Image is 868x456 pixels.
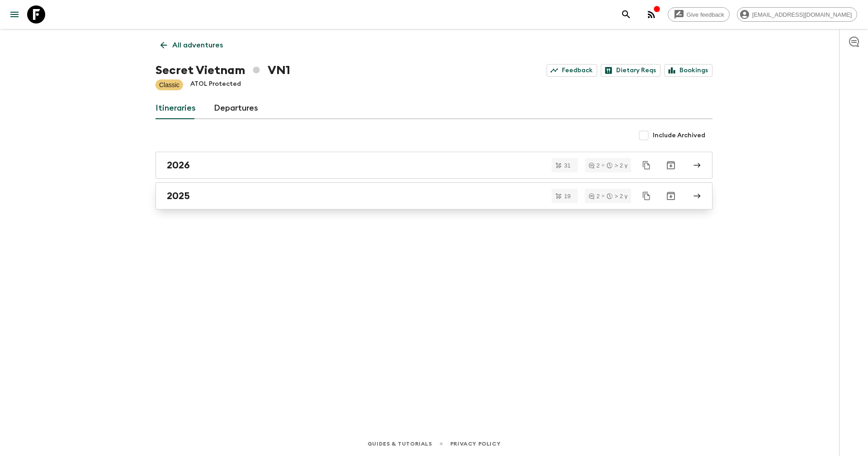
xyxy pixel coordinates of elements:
[167,190,190,202] h2: 2025
[156,36,228,54] a: All adventures
[214,98,258,119] a: Departures
[662,187,680,205] button: Archive
[664,64,712,77] a: Bookings
[167,159,190,171] h2: 2026
[156,61,290,79] h1: Secret Vietnam VN1
[668,7,730,22] a: Give feedback
[607,163,627,168] div: > 2 y
[747,11,857,18] span: [EMAIL_ADDRESS][DOMAIN_NAME]
[737,7,857,22] div: [EMAIL_ADDRESS][DOMAIN_NAME]
[589,163,599,168] div: 2
[450,439,500,449] a: Privacy Policy
[547,64,597,77] a: Feedback
[559,163,576,168] span: 31
[601,64,660,77] a: Dietary Reqs
[156,98,196,119] a: Itineraries
[368,439,432,449] a: Guides & Tutorials
[156,152,712,179] a: 2026
[662,156,680,174] button: Archive
[5,5,24,23] button: menu
[638,188,655,204] button: Duplicate
[682,11,729,18] span: Give feedback
[190,79,241,90] p: ATOL Protected
[653,131,705,140] span: Include Archived
[617,5,635,23] button: search adventures
[159,80,179,89] p: Classic
[172,40,223,51] p: All adventures
[559,193,576,199] span: 19
[589,193,599,199] div: 2
[607,193,627,199] div: > 2 y
[156,182,712,209] a: 2025
[638,157,655,173] button: Duplicate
